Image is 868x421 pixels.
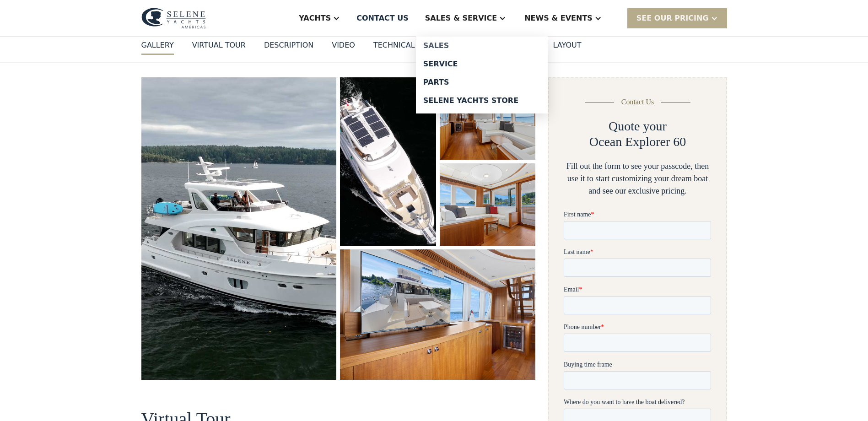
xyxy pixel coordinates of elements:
a: Sales [416,37,548,55]
a: layout [553,40,582,55]
a: Selene Yachts Store [416,92,548,110]
h2: Quote your [609,119,667,134]
div: layout [553,40,582,51]
nav: Sales & Service [416,37,548,113]
span: We respect your time - only the good stuff, never spam. [1,342,142,358]
div: Fill out the form to see your passcode, then use it to start customizing your dream boat and see ... [564,160,711,197]
div: GALLERY [141,40,174,51]
input: I want to subscribe to your Newsletter.Unsubscribe any time by clicking the link at the bottom of... [2,400,8,406]
a: GALLERY [141,40,174,55]
div: News & EVENTS [524,13,593,24]
strong: I want to subscribe to your Newsletter. [2,400,84,416]
div: SEE Our Pricing [636,13,709,24]
a: Technical sheet [373,40,441,55]
a: VIRTUAL TOUR [192,40,246,55]
a: open lightbox [440,163,536,246]
div: Service [423,60,540,68]
span: Reply STOP to unsubscribe at any time. [2,372,142,387]
div: Technical sheet [373,40,441,51]
div: VIDEO [332,40,355,51]
a: open lightbox [141,77,337,380]
span: Tick the box below to receive occasional updates, exclusive offers, and VIP access via text message. [1,312,146,336]
a: DESCRIPTION [264,40,313,55]
img: logo [141,8,206,29]
input: Yes, I’d like to receive SMS updates.Reply STOP to unsubscribe at any time. [2,371,8,377]
a: open lightbox [440,77,536,160]
a: Service [416,55,548,73]
div: Yachts [299,13,331,24]
h2: Ocean Explorer 60 [589,134,686,150]
a: open lightbox [340,77,436,246]
a: Parts [416,73,548,92]
strong: Yes, I’d like to receive SMS updates. [11,372,110,378]
div: VIRTUAL TOUR [192,40,246,51]
div: Parts [423,79,540,86]
a: VIDEO [332,40,355,55]
a: open lightbox [340,249,535,380]
div: Contact Us [621,97,654,108]
div: DESCRIPTION [264,40,313,51]
div: Sales & Service [425,13,497,24]
div: Sales [423,42,540,49]
div: Contact US [356,13,409,24]
div: SEE Our Pricing [627,8,727,28]
div: Selene Yachts Store [423,97,540,104]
